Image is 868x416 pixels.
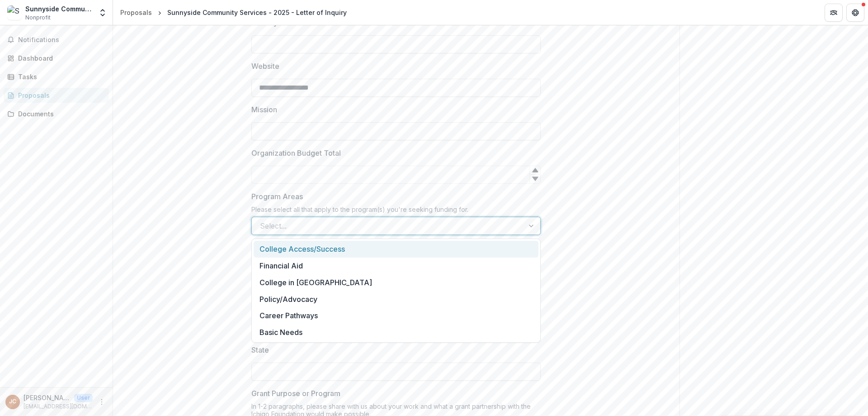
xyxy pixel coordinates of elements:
div: Proposals [120,8,152,17]
div: College in [GEOGRAPHIC_DATA] [254,274,538,291]
div: Policy/Advocacy [254,291,538,307]
nav: breadcrumb [117,6,350,19]
button: Notifications [4,33,109,47]
div: Sunnyside Community Services - 2025 - Letter of Inquiry [167,8,347,17]
p: Program Areas [251,191,303,202]
p: [PERSON_NAME] [24,393,71,402]
div: Sunnyside Community Services [25,4,93,14]
div: Dashboard [18,53,102,63]
div: Financial Aid [254,258,538,274]
a: Tasks [4,69,109,84]
div: Tasks [18,72,102,81]
p: Website [251,61,279,72]
div: Documents [18,109,102,119]
span: Notifications [18,36,105,44]
div: College Access/Success [254,241,538,258]
button: Partners [825,4,843,22]
a: Documents [4,106,109,121]
a: Proposals [4,88,109,103]
p: [EMAIL_ADDRESS][DOMAIN_NAME] [24,402,93,411]
a: Dashboard [4,51,109,66]
p: State [251,344,269,355]
button: More [96,397,107,407]
div: Jin Choi [9,399,16,405]
span: Nonprofit [25,14,51,22]
button: Open entity switcher [96,4,109,22]
p: Grant Purpose or Program [251,388,340,399]
img: Sunnyside Community Services [7,5,22,20]
div: Please select all that apply to the program(s) you're seeking funding for. [251,206,541,217]
p: Organization Budget Total [251,148,341,158]
div: Basic Needs [254,324,538,341]
p: User [74,394,93,402]
button: Get Help [846,4,864,22]
div: Career Pathways [254,307,538,324]
a: Proposals [117,6,156,19]
p: Mission [251,104,277,115]
div: Proposals [18,91,102,100]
